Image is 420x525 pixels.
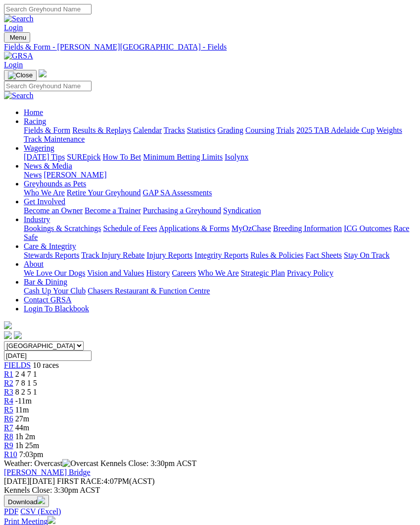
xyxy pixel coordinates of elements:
[24,287,86,295] a: Cash Up Your Club
[143,153,223,161] a: Minimum Betting Limits
[4,70,37,81] button: Toggle navigation
[47,516,55,524] img: printer.svg
[4,81,92,91] input: Search
[276,126,294,134] a: Trials
[225,153,248,161] a: Isolynx
[85,206,141,215] a: Become a Trainer
[14,331,22,339] img: twitter.svg
[4,406,13,414] span: R5
[4,52,33,60] img: GRSA
[172,269,196,277] a: Careers
[67,153,100,161] a: SUREpick
[19,450,44,459] span: 7:03pm
[24,206,416,215] div: Get Involved
[198,269,239,277] a: Who We Are
[24,304,89,313] a: Login To Blackbook
[87,269,144,277] a: Vision and Values
[20,507,61,516] a: CSV (Excel)
[24,126,416,144] div: Racing
[24,260,44,268] a: About
[15,441,39,450] span: 1h 25m
[4,370,13,378] a: R1
[296,126,374,134] a: 2025 TAB Adelaide Cup
[4,432,13,441] a: R8
[4,331,12,339] img: facebook.svg
[232,224,271,233] a: MyOzChase
[103,224,157,233] a: Schedule of Fees
[273,224,342,233] a: Breeding Information
[24,126,70,134] a: Fields & Form
[4,350,92,361] input: Select date
[4,423,13,432] a: R7
[24,197,65,206] a: Get Involved
[24,144,54,152] a: Wagering
[4,459,100,467] span: Weather: Overcast
[15,432,35,441] span: 1h 2m
[24,287,416,295] div: Bar & Dining
[4,414,13,423] a: R6
[15,423,29,432] span: 44m
[15,414,29,423] span: 27m
[81,251,144,259] a: Track Injury Rebate
[133,126,162,134] a: Calendar
[4,477,30,485] span: [DATE]
[24,153,65,161] a: [DATE] Tips
[24,278,67,286] a: Bar & Dining
[24,251,416,260] div: Care & Integrity
[4,468,91,476] a: [PERSON_NAME] Bridge
[164,126,185,134] a: Tracks
[24,269,85,277] a: We Love Our Dogs
[376,126,402,134] a: Weights
[37,496,45,504] img: download.svg
[344,251,389,259] a: Stay On Track
[4,23,23,32] a: Login
[39,69,47,77] img: logo-grsa-white.png
[24,224,416,242] div: Industry
[4,397,13,405] span: R4
[33,361,59,369] span: 10 races
[24,117,46,125] a: Racing
[218,126,243,134] a: Grading
[24,108,43,117] a: Home
[4,361,31,369] a: FIELDS
[241,269,285,277] a: Strategic Plan
[24,251,79,259] a: Stewards Reports
[24,162,72,170] a: News & Media
[344,224,391,233] a: ICG Outcomes
[10,34,26,41] span: Menu
[4,91,34,100] img: Search
[4,4,92,14] input: Search
[100,459,196,467] span: Kennels Close: 3:30pm ACST
[4,321,12,329] img: logo-grsa-white.png
[4,486,416,495] div: Kennels Close: 3:30pm ACST
[67,188,141,197] a: Retire Your Greyhound
[8,71,33,79] img: Close
[4,450,17,459] a: R10
[24,188,416,197] div: Greyhounds as Pets
[24,188,65,197] a: Who We Are
[4,477,55,485] span: [DATE]
[24,179,86,188] a: Greyhounds as Pets
[4,379,13,387] a: R2
[4,43,416,52] a: Fields & Form - [PERSON_NAME][GEOGRAPHIC_DATA] - Fields
[4,60,23,69] a: Login
[24,135,85,143] a: Track Maintenance
[15,379,37,387] span: 7 8 1 5
[15,370,37,378] span: 2 4 7 1
[4,388,13,396] a: R3
[146,269,170,277] a: History
[24,171,416,179] div: News & Media
[143,188,212,197] a: GAP SA Assessments
[24,295,71,304] a: Contact GRSA
[4,14,34,23] img: Search
[187,126,216,134] a: Statistics
[15,388,37,396] span: 8 2 5 1
[245,126,275,134] a: Coursing
[24,215,50,224] a: Industry
[24,269,416,278] div: About
[306,251,342,259] a: Fact Sheets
